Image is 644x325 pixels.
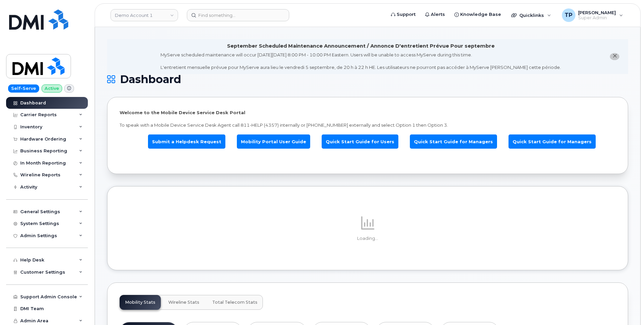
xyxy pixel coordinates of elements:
a: Quick Start Guide for Managers [410,134,497,149]
a: Submit a Helpdesk Request [148,134,225,149]
div: September Scheduled Maintenance Announcement / Annonce D'entretient Prévue Pour septembre [227,43,495,50]
p: Welcome to the Mobile Device Service Desk Portal [120,109,616,116]
button: close notification [610,53,619,60]
a: Mobility Portal User Guide [237,134,310,149]
span: Wireline Stats [168,300,199,305]
span: Dashboard [120,74,181,84]
div: MyServe scheduled maintenance will occur [DATE][DATE] 8:00 PM - 10:00 PM Eastern. Users will be u... [160,52,561,71]
span: Total Telecom Stats [212,300,257,305]
a: Quick Start Guide for Users [322,134,398,149]
a: Quick Start Guide for Managers [509,134,596,149]
p: Loading... [120,235,616,242]
p: To speak with a Mobile Device Service Desk Agent call 811-HELP (4357) internally or [PHONE_NUMBER... [120,122,616,128]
